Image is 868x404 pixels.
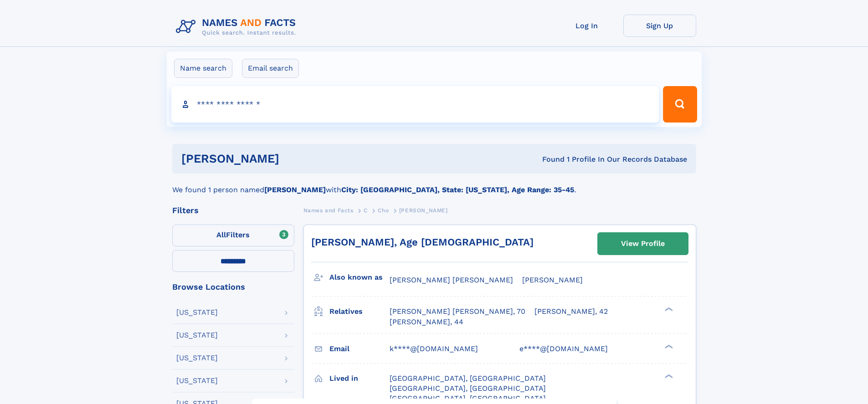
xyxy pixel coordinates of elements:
[663,86,697,123] button: Search Button
[216,230,226,239] span: All
[534,307,608,317] a: [PERSON_NAME], 42
[390,374,546,383] span: [GEOGRAPHIC_DATA], [GEOGRAPHIC_DATA]
[390,384,546,393] span: [GEOGRAPHIC_DATA], [GEOGRAPHIC_DATA]
[598,233,688,255] a: View Profile
[390,394,546,403] span: [GEOGRAPHIC_DATA], [GEOGRAPHIC_DATA]
[176,354,218,362] div: [US_STATE]
[364,207,368,214] span: C
[172,225,294,246] label: Filters
[341,185,574,194] b: City: [GEOGRAPHIC_DATA], State: [US_STATE], Age Range: 35-45
[264,185,326,194] b: [PERSON_NAME]
[390,307,525,317] a: [PERSON_NAME] [PERSON_NAME], 70
[181,153,411,164] h1: [PERSON_NAME]
[329,270,390,285] h3: Also known as
[364,205,368,216] a: C
[303,205,354,216] a: Names and Facts
[176,377,218,384] div: [US_STATE]
[176,309,218,316] div: [US_STATE]
[311,236,534,248] a: [PERSON_NAME], Age [DEMOGRAPHIC_DATA]
[378,207,389,214] span: Cho
[172,206,294,215] div: Filters
[329,341,390,357] h3: Email
[399,207,448,214] span: [PERSON_NAME]
[411,154,687,164] div: Found 1 Profile In Our Records Database
[663,343,673,349] div: ❯
[623,15,696,37] a: Sign Up
[174,59,232,78] label: Name search
[390,276,513,284] span: [PERSON_NAME] [PERSON_NAME]
[663,373,673,379] div: ❯
[329,371,390,386] h3: Lived in
[663,307,673,312] div: ❯
[172,15,303,39] img: Logo Names and Facts
[171,86,659,123] input: search input
[172,283,294,291] div: Browse Locations
[621,233,665,254] div: View Profile
[329,304,390,319] h3: Relatives
[378,205,389,216] a: Cho
[522,276,583,284] span: [PERSON_NAME]
[550,15,623,37] a: Log In
[172,174,696,195] div: We found 1 person named with .
[242,59,299,78] label: Email search
[390,317,463,327] a: [PERSON_NAME], 44
[176,332,218,339] div: [US_STATE]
